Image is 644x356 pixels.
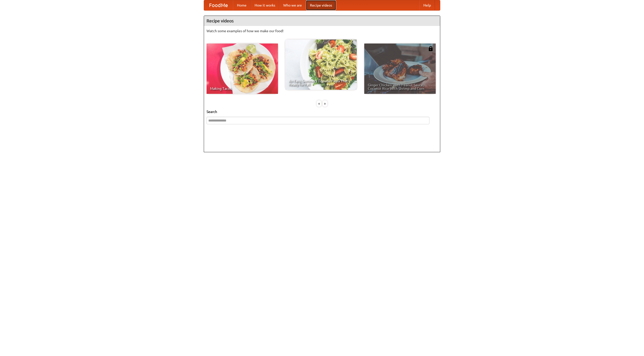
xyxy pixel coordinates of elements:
a: Who we are [279,0,306,10]
span: An Easy, Summery Tomato Pasta That's Ready for Fall [289,79,353,86]
a: Making Tacos [207,44,278,94]
a: Home [233,0,251,10]
h4: Recipe videos [204,16,440,26]
img: 483408.png [428,46,433,51]
h5: Search [207,109,437,114]
div: « [317,100,321,107]
a: FoodMe [204,0,233,10]
a: Recipe videos [306,0,336,10]
a: Help [419,0,435,10]
p: Watch some examples of how we make our food! [207,28,437,33]
div: » [323,100,327,107]
a: How it works [251,0,279,10]
span: Making Tacos [210,87,274,90]
a: An Easy, Summery Tomato Pasta That's Ready for Fall [285,39,357,90]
